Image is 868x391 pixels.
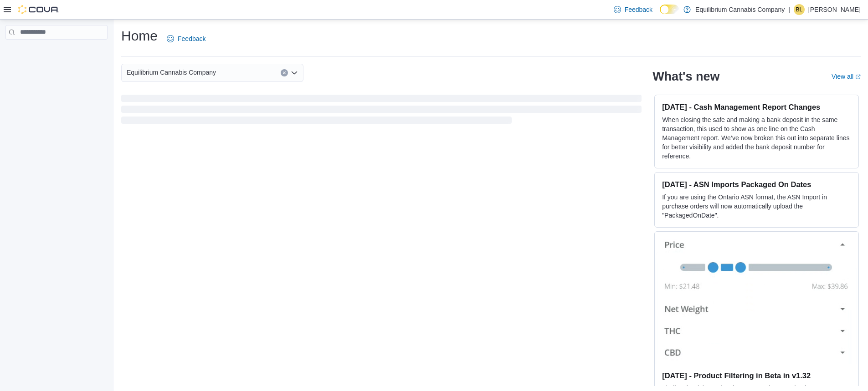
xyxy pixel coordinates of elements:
span: Feedback [625,5,652,14]
h3: [DATE] - ASN Imports Packaged On Dates [662,180,851,189]
h3: [DATE] - Product Filtering in Beta in v1.32 [662,371,851,380]
span: Feedback [178,34,205,43]
span: Equilibrium Cannabis Company [127,67,216,78]
nav: Complex example [5,41,108,63]
p: When closing the safe and making a bank deposit in the same transaction, this used to show as one... [662,115,851,161]
img: Cova [18,5,59,14]
span: BL [796,4,803,15]
a: Feedback [610,0,656,19]
a: Feedback [163,30,209,48]
p: [PERSON_NAME] [808,4,861,15]
span: Loading [121,96,642,126]
div: Brandon Learson [794,4,805,15]
h1: Home [121,27,158,45]
p: Equilibrium Cannabis Company [695,4,785,15]
p: | [788,4,790,15]
h3: [DATE] - Cash Management Report Changes [662,102,851,112]
button: Clear input [281,69,288,76]
input: Dark Mode [660,5,679,14]
p: If you are using the Ontario ASN format, the ASN Import in purchase orders will now automatically... [662,193,851,220]
button: Open list of options [291,69,298,76]
a: View allExternal link [832,73,861,80]
svg: External link [855,74,861,80]
h2: What's new [652,69,719,84]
